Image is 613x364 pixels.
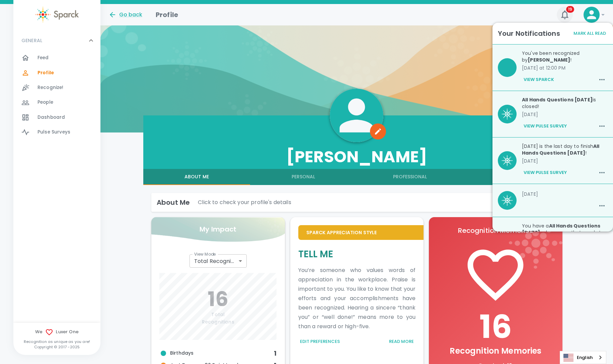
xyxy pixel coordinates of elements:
[37,84,64,91] span: Recognize!
[198,198,291,206] p: Click to check your profile's details
[522,65,608,71] p: [DATE] at 12:00 PM
[13,66,100,80] a: Profile
[13,51,100,142] div: GENERAL
[157,197,190,208] h6: About Me
[522,96,608,110] p: is closed!
[35,7,79,22] img: Sparck logo
[37,55,49,61] span: Feed
[200,224,236,235] p: My Impact
[13,344,100,350] p: Copyright © 2017 - 2025
[13,30,100,51] div: GENERAL
[387,337,415,347] button: Read More
[298,266,415,331] p: You’re someone who values words of appreciation in the workplace. Praise is important to you. You...
[13,339,100,344] p: Recognition as unique as you are!
[13,51,100,65] a: Feed
[437,225,554,236] p: Recognition Memories
[13,328,100,336] span: We Luxer One
[143,169,570,185] div: full width tabs
[189,254,246,268] div: Total Recognitions
[13,7,100,22] a: Sparck logo
[437,308,554,346] h1: 16
[156,9,178,20] h1: Profile
[502,109,513,119] img: BQaiEiBogYIGKEBX0BIgaIGLCniC+Iy7N1stMIOgAAAABJRU5ErkJggg==
[143,148,570,166] h3: [PERSON_NAME]
[522,222,600,236] b: All Hands Questions [DATE]
[528,57,570,63] b: [PERSON_NAME]
[522,120,568,132] button: View Pulse Survey
[560,351,606,364] aside: Language selected: English
[37,129,70,135] span: Pulse Surveys
[159,349,274,357] span: Birthdays
[250,169,357,185] button: Personal
[37,114,65,121] span: Dashboard
[463,169,570,185] button: My Rewards
[21,37,42,44] p: GENERAL
[298,248,415,260] h5: Tell Me
[566,6,574,13] span: 19
[522,143,608,156] p: [DATE] is the last day to finish !
[502,155,513,166] img: BQaiEiBogYIGKEBX0BIgaIGLCniC+Iy7N1stMIOgAAAABJRU5ErkJggg==
[509,217,562,269] img: logo
[522,191,608,197] p: [DATE]
[522,111,608,118] p: [DATE]
[13,80,100,95] a: Recognize!
[37,70,54,76] span: Profile
[298,337,341,347] button: Edit Preferences
[37,99,53,106] span: People
[13,110,100,125] a: Dashboard
[450,345,541,356] span: Recognition Memories
[498,28,560,39] h6: Your Notifications
[522,167,568,178] button: View Pulse Survey
[522,96,593,103] b: All Hands Questions [DATE]
[557,7,573,23] button: 19
[151,193,562,212] div: About MeClick to check your profile's details
[306,229,415,236] p: Sparck Appreciation Style
[357,169,463,185] button: Professional
[572,28,608,39] button: Mark All Read
[274,348,277,359] h6: 1
[522,158,608,164] p: [DATE]
[13,95,100,110] a: People
[560,351,606,364] div: Language
[194,251,216,257] label: View Mode
[13,125,100,140] a: Pulse Surveys
[522,143,599,156] b: All Hands Questions [DATE]
[143,169,250,185] button: About Me
[108,11,142,19] button: Go back
[560,351,606,364] a: English
[522,74,556,85] button: View Sparck
[522,222,608,243] p: You have a pulse survey that needs to be finished!
[522,50,608,63] p: You've been recognized by !
[502,195,513,206] img: BQaiEiBogYIGKEBX0BIgaIGLCniC+Iy7N1stMIOgAAAABJRU5ErkJggg==
[498,58,517,77] img: blob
